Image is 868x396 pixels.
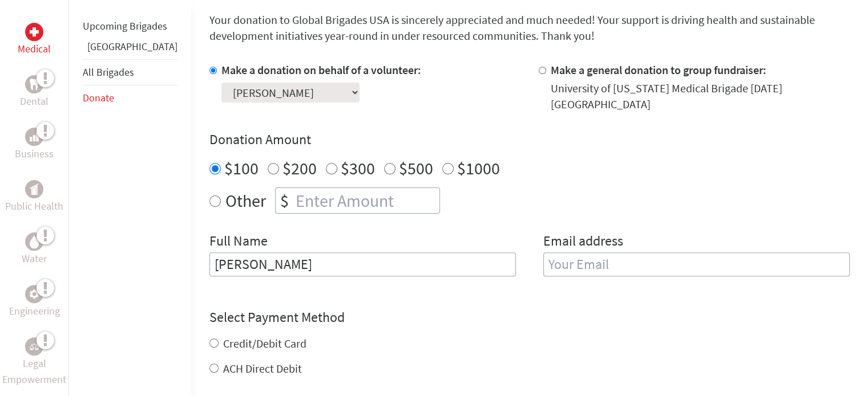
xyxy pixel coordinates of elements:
h4: Donation Amount [209,130,850,149]
div: $ [276,188,293,213]
p: Dental [20,93,49,109]
div: Medical [25,23,43,41]
input: Your Email [543,252,850,276]
a: Legal EmpowermentLegal Empowerment [2,337,66,387]
img: Water [30,235,39,248]
label: Make a general donation to group fundraiser: [551,63,766,77]
label: Credit/Debit Card [223,336,306,350]
div: Engineering [25,285,43,303]
img: Dental [30,79,39,89]
li: All Brigades [83,59,177,85]
a: MedicalMedical [18,23,51,57]
label: $200 [282,157,317,179]
div: Water [25,232,43,251]
li: Upcoming Brigades [83,14,177,39]
label: Other [225,187,266,214]
li: Donate [83,85,177,111]
p: Business [15,146,54,162]
a: DentalDental [20,75,49,109]
div: Dental [25,75,43,93]
label: $100 [224,157,259,179]
div: Legal Empowerment [25,337,43,356]
h4: Select Payment Method [209,308,850,326]
a: WaterWater [22,232,47,267]
input: Enter Full Name [209,252,516,276]
a: BusinessBusiness [15,128,54,162]
img: Business [30,132,39,141]
a: All Brigades [83,66,134,79]
p: Legal Empowerment [2,356,66,387]
p: Public Health [5,198,63,214]
label: Email address [543,232,623,252]
p: Your donation to Global Brigades USA is sincerely appreciated and much needed! Your support is dr... [209,12,850,44]
label: Full Name [209,232,268,252]
div: Public Health [25,180,43,198]
div: University of [US_STATE] Medical Brigade [DATE] [GEOGRAPHIC_DATA] [551,80,850,112]
li: Guatemala [83,39,177,59]
label: $500 [399,157,433,179]
a: [GEOGRAPHIC_DATA] [87,40,177,53]
a: Donate [83,91,114,104]
label: ACH Direct Debit [223,361,302,375]
a: Public HealthPublic Health [5,180,63,214]
p: Medical [18,41,51,57]
label: $300 [341,157,375,179]
img: Medical [30,27,39,36]
img: Engineering [30,289,39,299]
label: $1000 [457,157,500,179]
input: Enter Amount [293,188,439,213]
p: Engineering [9,303,60,319]
a: Upcoming Brigades [83,19,167,32]
div: Business [25,128,43,146]
img: Public Health [30,183,39,195]
label: Make a donation on behalf of a volunteer: [221,63,421,77]
p: Water [22,251,47,267]
img: Legal Empowerment [30,343,39,350]
a: EngineeringEngineering [9,285,60,319]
